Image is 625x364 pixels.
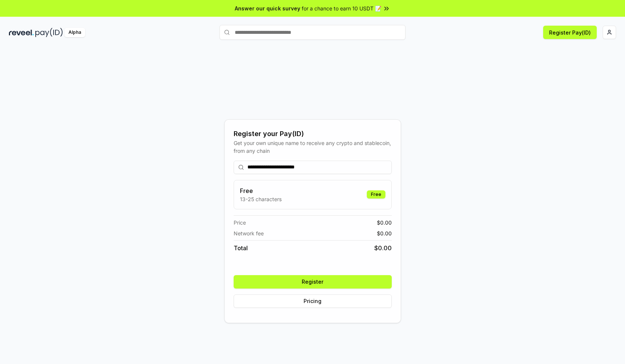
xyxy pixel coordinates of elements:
img: reveel_dark [9,28,34,37]
p: 13-25 characters [240,195,282,203]
span: Total [234,244,248,252]
button: Register Pay(ID) [543,26,597,39]
span: $ 0.00 [377,219,392,226]
span: $ 0.00 [374,244,392,252]
div: Free [367,190,385,199]
span: Network fee [234,229,264,237]
div: Get your own unique name to receive any crypto and stablecoin, from any chain [234,139,392,155]
div: Register your Pay(ID) [234,129,392,139]
h3: Free [240,186,282,195]
span: Price [234,219,246,226]
span: Answer our quick survey [235,4,300,12]
button: Register [234,275,392,289]
button: Pricing [234,294,392,308]
img: pay_id [35,28,63,37]
span: $ 0.00 [377,229,392,237]
div: Alpha [64,28,85,37]
span: for a chance to earn 10 USDT 📝 [302,4,381,12]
